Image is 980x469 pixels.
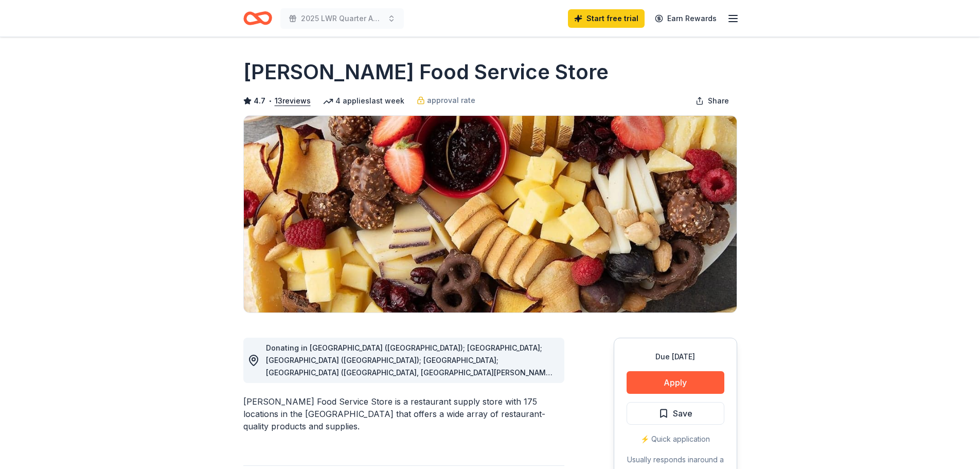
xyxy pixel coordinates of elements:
[427,94,475,107] span: approval rate
[323,95,404,107] div: 4 applies last week
[244,116,737,312] img: Image for Gordon Food Service Store
[417,94,475,107] a: approval rate
[275,95,311,107] button: 13reviews
[627,371,724,394] button: Apply
[243,395,564,432] div: [PERSON_NAME] Food Service Store is a restaurant supply store with 175 locations in the [GEOGRAPH...
[649,9,723,28] a: Earn Rewards
[301,12,383,25] span: 2025 LWR Quarter Auction
[627,351,724,363] div: Due [DATE]
[687,91,737,111] button: Share
[568,9,645,28] a: Start free trial
[243,6,272,30] a: Home
[280,8,404,29] button: 2025 LWR Quarter Auction
[627,402,724,425] button: Save
[268,97,272,105] span: •
[243,58,609,86] h1: [PERSON_NAME] Food Service Store
[708,95,729,107] span: Share
[673,407,692,420] span: Save
[254,95,265,107] span: 4.7
[627,433,724,445] div: ⚡️ Quick application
